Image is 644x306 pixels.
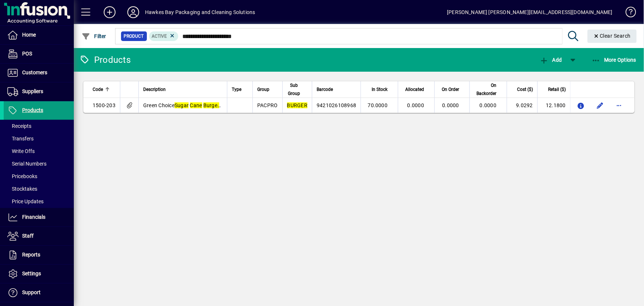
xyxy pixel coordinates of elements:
[4,283,74,302] a: Support
[22,233,34,239] span: Staff
[143,85,166,93] span: Description
[93,85,116,93] div: Code
[7,161,47,167] span: Serial Numbers
[4,132,74,145] a: Transfers
[80,30,108,43] button: Filter
[4,170,74,183] a: Pricebooks
[22,252,40,258] span: Reports
[4,183,74,195] a: Stocktakes
[588,30,637,43] button: Clear
[439,85,466,93] div: On Order
[175,102,189,108] em: Sugar
[7,186,37,192] span: Stocktakes
[287,102,308,108] em: BURGER
[98,6,121,19] button: Add
[4,82,74,101] a: Suppliers
[4,45,74,63] a: POS
[442,85,459,93] span: On Order
[4,208,74,227] a: Financials
[405,85,424,93] span: Allocated
[79,54,131,66] div: Products
[143,85,223,93] div: Description
[287,81,308,98] div: Sub Group
[82,33,106,39] span: Filter
[143,102,268,108] span: Green Choice Box 50 units per slve
[474,81,496,98] span: On Backorder
[548,85,566,93] span: Retail ($)
[593,33,631,39] span: Clear Search
[372,85,388,93] span: In Stock
[480,102,497,108] span: 0.0000
[287,81,301,98] span: Sub Group
[203,102,220,108] em: Burger
[190,102,202,108] em: Cane
[22,289,41,295] span: Support
[149,31,179,41] mat-chip: Activation Status: Active
[442,102,459,108] span: 0.0000
[620,1,635,25] a: Knowledge Base
[368,102,388,108] span: 70.0000
[537,98,570,113] td: 12.1800
[22,214,45,220] span: Financials
[317,85,356,93] div: Barcode
[474,81,503,98] div: On Backorder
[613,99,625,111] button: More options
[257,85,269,93] span: Group
[4,246,74,264] a: Reports
[590,53,638,67] button: More Options
[594,99,606,111] button: Edit
[4,145,74,157] a: Write Offs
[4,195,74,208] a: Price Updates
[7,198,44,204] span: Price Updates
[592,57,637,63] span: More Options
[538,53,564,67] button: Add
[257,102,278,108] span: PACPRO
[540,57,562,63] span: Add
[232,85,248,93] div: Type
[22,51,32,57] span: POS
[22,69,47,75] span: Customers
[22,271,41,276] span: Settings
[124,33,144,40] span: Product
[317,102,356,108] span: 9421026108968
[4,120,74,132] a: Receipts
[317,85,333,93] span: Barcode
[152,34,167,39] span: Active
[403,85,431,93] div: Allocated
[93,85,103,93] span: Code
[7,173,37,179] span: Pricebooks
[7,148,35,154] span: Write Offs
[22,88,43,94] span: Suppliers
[232,85,241,93] span: Type
[22,32,36,38] span: Home
[407,102,424,108] span: 0.0000
[4,157,74,170] a: Serial Numbers
[121,6,145,19] button: Profile
[145,6,255,18] div: Hawkes Bay Packaging and Cleaning Solutions
[257,85,278,93] div: Group
[7,136,34,142] span: Transfers
[365,85,394,93] div: In Stock
[517,85,533,93] span: Cost ($)
[447,6,613,18] div: [PERSON_NAME] [PERSON_NAME][EMAIL_ADDRESS][DOMAIN_NAME]
[7,123,31,129] span: Receipts
[4,64,74,82] a: Customers
[93,102,116,108] span: 1500-203
[4,227,74,245] a: Staff
[4,265,74,283] a: Settings
[507,98,537,113] td: 9.0292
[4,26,74,44] a: Home
[22,107,43,113] span: Products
